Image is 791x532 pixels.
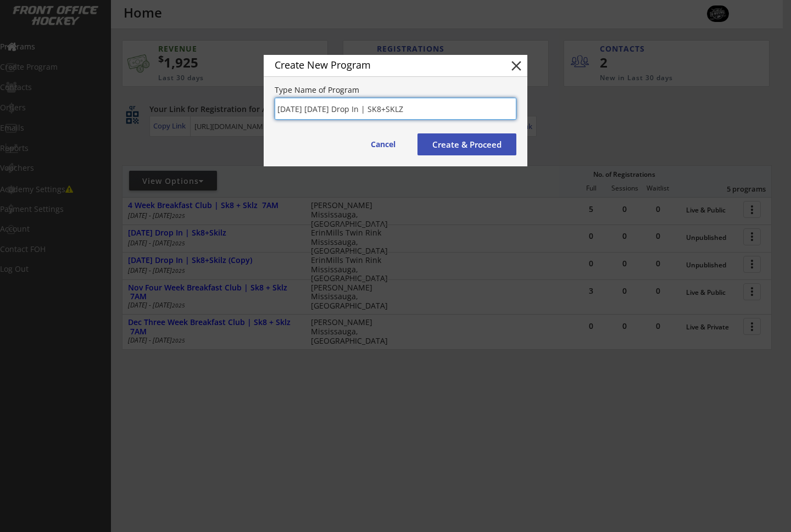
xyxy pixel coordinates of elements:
[508,58,525,74] button: close
[360,133,406,155] button: Cancel
[275,98,516,120] input: Awesome Training Camp
[417,133,516,155] button: Create & Proceed
[275,86,516,94] div: Type Name of Program
[275,60,491,70] div: Create New Program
